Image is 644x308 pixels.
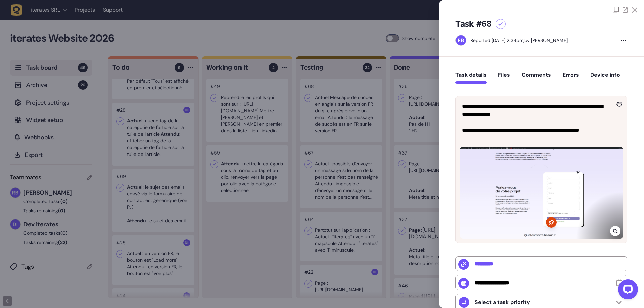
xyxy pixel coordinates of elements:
img: Rodolphe Balay [456,35,466,45]
button: Device info [590,72,620,84]
div: Reported [DATE] 2.38pm, [470,37,524,43]
button: Errors [562,72,579,84]
div: by [PERSON_NAME] [470,37,568,44]
button: Comments [522,72,551,84]
p: Select a task priority [475,299,530,306]
button: Files [498,72,510,84]
button: Task details [455,72,487,84]
h5: Task #68 [455,19,492,29]
iframe: LiveChat chat widget [612,276,641,305]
